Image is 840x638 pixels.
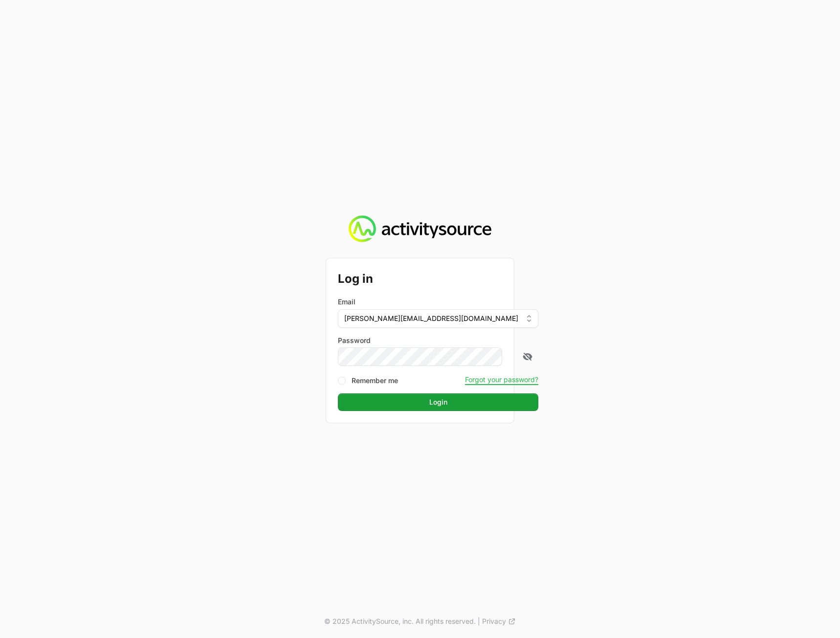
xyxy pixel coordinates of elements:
label: Password [338,336,538,345]
button: Forgot your password? [465,375,538,384]
button: Login [338,393,538,411]
h2: Log in [338,270,538,288]
a: Privacy [482,616,516,626]
label: Email [338,297,355,307]
img: Activity Source [349,215,491,243]
span: Login [429,396,447,408]
span: [PERSON_NAME][EMAIL_ADDRESS][DOMAIN_NAME] [344,314,518,323]
button: [PERSON_NAME][EMAIL_ADDRESS][DOMAIN_NAME] [338,309,538,328]
p: © 2025 ActivitySource, inc. All rights reserved. [324,616,476,626]
label: Remember me [352,376,398,386]
span: | [478,616,480,626]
